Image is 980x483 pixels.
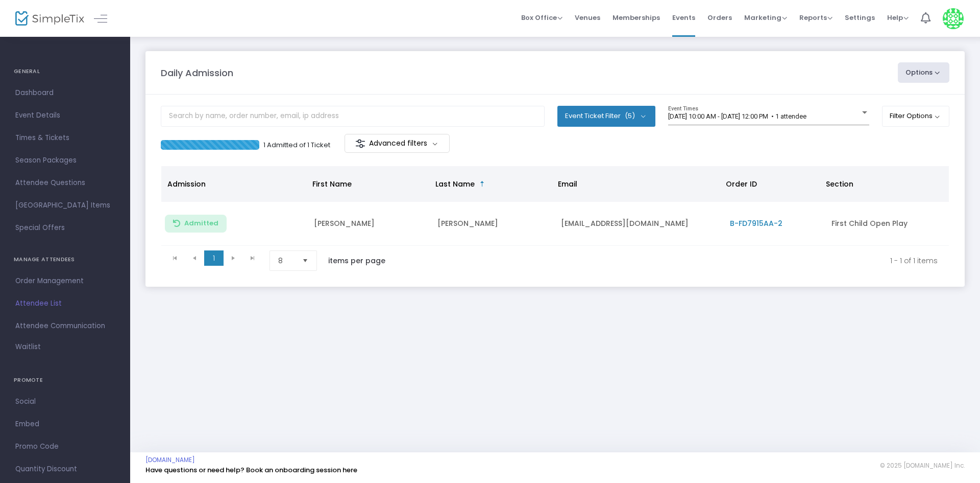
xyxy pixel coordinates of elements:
span: Email [558,179,577,189]
span: Memberships [612,5,660,31]
span: Last Name [435,179,475,189]
span: Dashboard [15,86,115,100]
span: Events [672,5,695,31]
span: Promo Code [15,440,115,453]
span: Special Offers [15,221,115,235]
kendo-pager-info: 1 - 1 of 1 items [407,250,938,271]
img: filter [355,139,365,149]
input: Search by name, order number, email, ip address [161,106,545,127]
span: Box Office [521,13,562,22]
span: B-FD7915AA-2 [730,218,782,228]
span: Embed [15,418,115,431]
span: Order ID [726,179,757,189]
span: Waitlist [15,342,41,352]
h4: GENERAL [14,61,116,82]
button: Filter Options [882,106,950,126]
span: Orders [707,5,732,31]
span: Attendee Questions [15,176,115,190]
td: [EMAIL_ADDRESS][DOMAIN_NAME] [555,202,724,246]
span: © 2025 [DOMAIN_NAME] Inc. [880,462,965,470]
span: Reports [799,13,832,22]
span: Attendee Communication [15,319,115,333]
h4: MANAGE ATTENDEES [14,249,116,270]
span: 8 [278,256,294,266]
span: Quantity Discount [15,463,115,476]
h4: PROMOTE [14,370,116,390]
span: Order Management [15,274,115,288]
span: Attendee List [15,297,115,310]
span: Admission [167,179,206,189]
span: Help [887,13,909,22]
div: Data table [161,166,949,246]
span: Times & Tickets [15,131,115,145]
button: Options [898,62,950,83]
a: Have questions or need help? Book an onboarding session here [145,465,357,475]
button: Event Ticket Filter(5) [557,106,655,126]
span: Admitted [184,219,218,227]
span: Event Details [15,109,115,122]
span: Marketing [744,13,787,22]
td: [PERSON_NAME] [308,202,431,246]
button: Admitted [165,215,227,233]
span: (5) [625,112,635,120]
label: items per page [328,256,385,266]
span: Settings [845,5,875,31]
span: First Name [312,179,352,189]
button: Select [298,251,312,270]
span: Sortable [478,180,486,188]
span: Venues [575,5,600,31]
span: Section [826,179,853,189]
span: Social [15,395,115,408]
td: First Child Open Play [825,202,949,246]
m-panel-title: Daily Admission [161,66,233,80]
p: 1 Admitted of 1 Ticket [263,140,330,150]
a: [DOMAIN_NAME] [145,456,195,464]
span: [DATE] 10:00 AM - [DATE] 12:00 PM • 1 attendee [668,112,806,120]
td: [PERSON_NAME] [431,202,555,246]
span: Page 1 [204,250,224,266]
m-button: Advanced filters [345,134,450,153]
span: [GEOGRAPHIC_DATA] Items [15,199,115,212]
span: Season Packages [15,154,115,167]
